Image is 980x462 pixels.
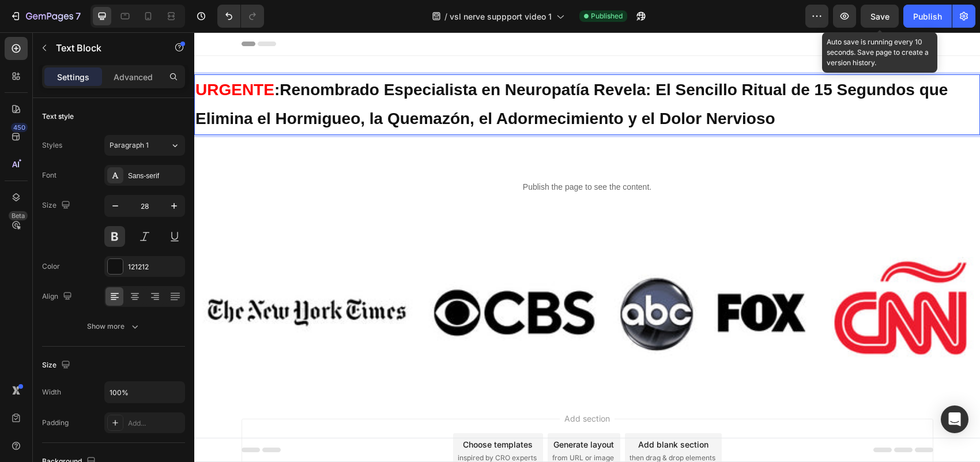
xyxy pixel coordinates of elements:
p: Advanced [114,71,153,83]
span: vsl nerve suppport video 1 [450,10,552,22]
div: Width [42,387,61,397]
button: Save [861,5,899,28]
div: Size [42,358,73,373]
div: Text style [42,111,74,122]
button: 7 [5,5,86,28]
div: Color [42,261,60,272]
p: Settings [57,71,89,83]
div: 121212 [128,262,182,272]
div: Padding [42,418,69,428]
button: Publish [903,5,952,28]
div: Styles [42,140,62,151]
div: Open Intercom Messenger [941,405,968,433]
div: Size [42,198,73,213]
button: Paragraph 1 [104,135,185,156]
div: Publish [913,10,942,22]
div: Add... [128,418,182,429]
button: Show more [42,316,185,337]
span: / [444,10,447,22]
div: Align [42,289,74,305]
div: 450 [11,123,28,132]
div: Show more [87,321,141,332]
p: Text Block [56,41,154,55]
div: Sans-serif [128,171,182,181]
span: Paragraph 1 [110,140,149,151]
span: Published [591,11,623,21]
span: Add section [365,380,420,392]
div: Beta [9,211,28,220]
iframe: Design area [194,32,980,462]
input: Auto [105,382,184,403]
p: 7 [76,9,81,23]
div: Font [42,170,56,181]
span: Save [870,12,889,21]
div: Undo/Redo [217,5,264,28]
